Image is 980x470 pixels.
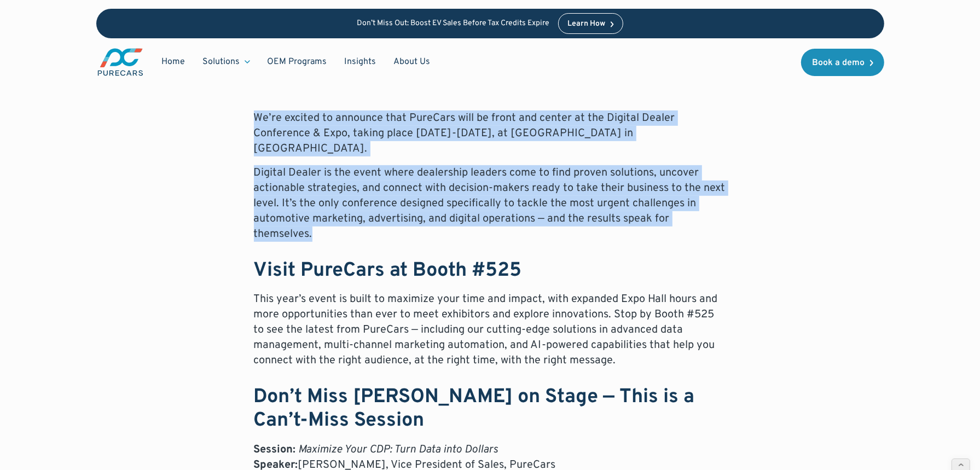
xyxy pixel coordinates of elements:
a: Home [153,51,194,72]
a: Book a demo [801,49,884,76]
em: Maximize Your CDP: Turn Data into Dollars [299,443,498,457]
strong: Visit PureCars at Booth #525 [254,258,522,283]
a: About Us [385,51,439,72]
p: Digital Dealer is the event where dealership leaders come to find proven solutions, uncover actio... [254,165,727,242]
div: Learn How [567,20,605,28]
div: Solutions [203,56,240,68]
strong: Session: [254,443,296,457]
a: Learn How [558,13,623,34]
div: Solutions [194,51,259,72]
a: OEM Programs [259,51,336,72]
a: Insights [336,51,385,72]
img: purecars logo [96,47,144,77]
div: Book a demo [812,59,865,67]
strong: Don’t Miss [PERSON_NAME] on Stage — This is a Can’t-Miss Session [254,385,695,433]
p: This year’s event is built to maximize your time and impact, with expanded Expo Hall hours and mo... [254,292,727,368]
a: main [96,47,144,77]
p: Don’t Miss Out: Boost EV Sales Before Tax Credits Expire [357,19,549,28]
p: We’re excited to announce that PureCars will be front and center at the Digital Dealer Conference... [254,111,727,156]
